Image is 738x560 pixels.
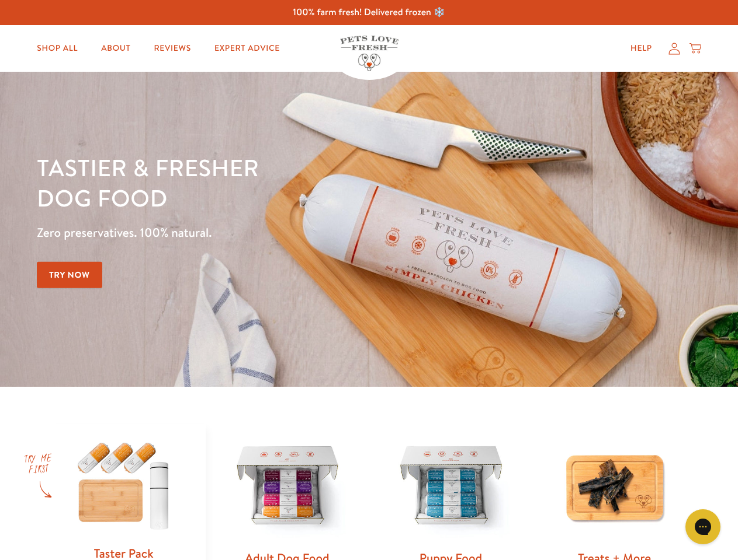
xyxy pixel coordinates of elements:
[340,36,399,71] img: Pets Love Fresh
[144,37,200,60] a: Reviews
[37,222,480,243] p: Zero preservatives. 100% natural.
[37,152,480,213] h1: Tastier & fresher dog food
[37,262,102,288] a: Try Now
[680,505,726,548] iframe: Gorgias live chat messenger
[92,37,140,60] a: About
[27,37,87,60] a: Shop All
[205,37,289,60] a: Expert Advice
[621,37,661,60] a: Help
